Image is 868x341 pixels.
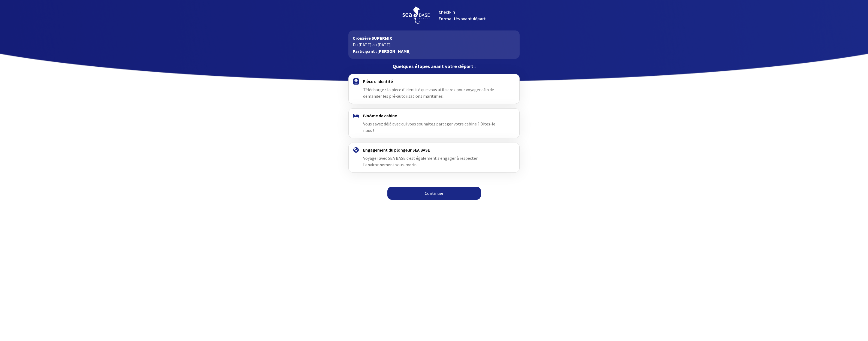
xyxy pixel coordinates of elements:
p: Croisière SUPERMIX [353,35,515,41]
span: Voyager avec SEA BASE c’est également s’engager à respecter l’environnement sous-marin. [363,155,478,167]
h4: Engagement du plongeur SEA BASE [363,147,505,153]
p: Participant : [PERSON_NAME] [353,48,515,54]
p: Quelques étapes avant votre départ : [348,63,519,70]
p: Du [DATE] au [DATE] [353,41,515,48]
h4: Pièce d'identité [363,79,505,84]
img: binome.svg [353,114,359,118]
img: logo_seabase.svg [402,7,430,24]
span: Téléchargez la pièce d'identité que vous utiliserez pour voyager afin de demander les pré-autoris... [363,87,494,99]
h4: Binôme de cabine [363,113,505,118]
img: engagement.svg [353,147,359,153]
a: Continuer [387,187,481,200]
img: passport.svg [353,78,359,85]
span: Vous savez déjà avec qui vous souhaitez partager votre cabine ? Dites-le nous ! [363,121,495,133]
span: Check-in Formalités avant départ [439,9,486,21]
